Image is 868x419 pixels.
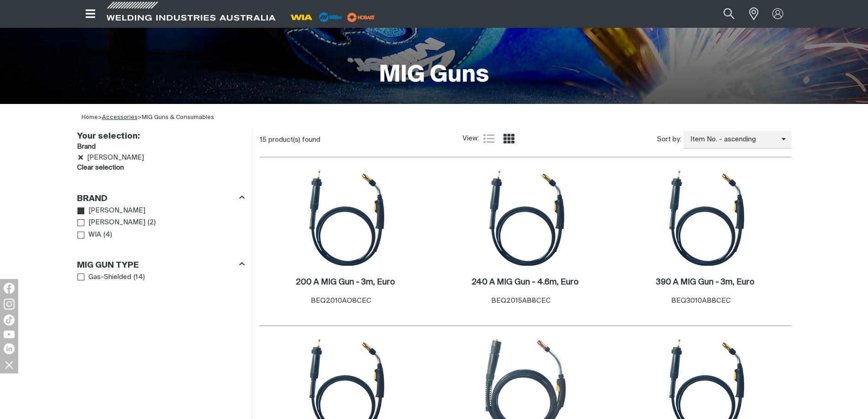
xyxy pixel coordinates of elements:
aside: Filters [77,128,245,284]
span: BEQ3010AB8CEC [671,297,731,304]
h2: 390 A MIG Gun - 3m, Euro [656,278,755,286]
a: Home [82,114,98,120]
h1: MIG Guns [379,61,489,90]
h3: Brand [77,142,245,152]
h2: 200 A MIG Gun - 3m, Euro [296,278,395,286]
ul: Brand [77,205,244,241]
input: Product name or item number... [702,4,744,24]
button: Search products [714,4,745,24]
span: ( 2 ) [148,217,156,228]
a: Gas-Shielded [77,271,132,284]
h2: Your selection: [77,131,241,142]
span: product(s) found [268,136,320,143]
span: > [102,114,142,120]
img: 390 A MIG Gun - 3m, Euro [657,169,754,267]
span: BEQ2010AO8CEC [311,297,371,304]
img: 240 A MIG Gun - 4.6m, Euro [477,169,574,267]
span: ( 14 ) [134,272,145,283]
a: [PERSON_NAME] [77,205,146,217]
span: [PERSON_NAME] [88,217,145,228]
section: Product list controls [260,128,791,151]
a: Remove Bernard [77,154,84,161]
ul: MIG Gun Type [77,271,244,284]
div: Brand [77,192,245,204]
span: > [98,114,102,120]
span: View: [462,134,479,144]
a: WIA [77,229,102,241]
img: YouTube [4,331,15,338]
span: Item No. - ascending [683,134,781,145]
span: Sort by: [657,134,681,145]
span: Gas-Shielded [88,272,131,283]
div: 15 [260,135,463,145]
img: TikTok [4,315,15,326]
span: WIA [88,230,101,240]
a: 240 A MIG Gun - 4.6m, Euro [472,277,579,288]
img: Facebook [4,283,15,294]
img: 200 A MIG Gun - 3m, Euro [297,169,394,267]
div: MIG Gun Type [77,259,245,271]
img: LinkedIn [4,343,15,354]
a: 200 A MIG Gun - 3m, Euro [296,277,395,288]
h3: Brand [77,194,108,204]
img: Instagram [4,299,15,310]
a: 390 A MIG Gun - 3m, Euro [656,277,755,288]
a: [PERSON_NAME] [77,217,146,229]
img: miller [344,10,378,24]
a: Accessories [102,114,138,120]
a: Clear filters selection [77,163,124,173]
a: List view [483,133,494,144]
span: ( 4 ) [103,230,112,240]
h3: MIG Gun Type [77,260,139,271]
a: miller [344,14,378,21]
span: BEQ2015AB8CEC [491,297,551,304]
img: hide socials [1,357,17,372]
h2: 240 A MIG Gun - 4.6m, Euro [472,278,579,286]
span: [PERSON_NAME] [88,206,145,216]
li: Bernard [77,152,245,163]
a: MIG Guns & Consumables [142,114,214,120]
span: Bernard [87,153,144,162]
